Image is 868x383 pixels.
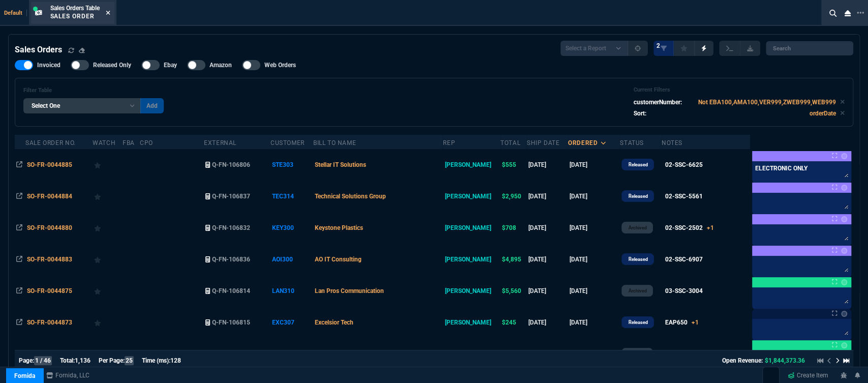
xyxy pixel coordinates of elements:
div: Bill To Name [313,139,356,147]
nx-icon: Open In Opposite Panel [16,256,22,263]
div: Add to Watchlist [94,221,121,235]
td: [DATE] [568,212,620,244]
span: SO-FR-0044880 [27,224,72,231]
span: 2 [656,42,660,50]
div: Add to Watchlist [94,347,121,361]
div: EAP650+1 [665,318,699,327]
p: Archived [628,224,646,232]
td: KEY300 [271,212,313,244]
h4: Sales Orders [15,44,62,56]
div: 03-SSC-3004 [665,286,703,296]
span: Ebay [164,61,177,69]
span: SO-FR-0044884 [27,193,72,200]
a: Create Item [784,368,832,383]
p: Released [628,318,647,327]
div: Rep [443,139,455,147]
span: Invoiced [37,61,61,69]
td: [DATE] [527,338,568,370]
span: 25 [125,356,134,365]
a: msbcCompanyName [43,371,93,380]
span: 128 [170,357,181,364]
div: ordered [568,139,597,147]
td: [PERSON_NAME] [443,307,500,338]
span: Technical Solutions Group [315,193,386,200]
p: Archived [628,287,646,295]
nx-icon: Open In Opposite Panel [16,319,22,326]
div: Add to Watchlist [94,284,121,298]
span: Stellar IT Solutions [315,161,366,168]
span: Per Page: [99,357,125,364]
td: $245 [500,307,527,338]
td: STE303 [271,149,313,181]
td: AOI300 [271,244,313,275]
div: FBA [123,139,135,147]
td: [DATE] [527,149,568,181]
span: 1 / 46 [34,356,52,365]
td: PAC300 [271,338,313,370]
div: Status [620,139,644,147]
nx-icon: Close Tab [106,9,110,17]
span: Q-FN-106814 [212,287,250,294]
span: Time (ms): [142,357,170,364]
nx-icon: Close Workbench [841,7,855,19]
td: [DATE] [568,275,620,307]
p: Sales Order [50,12,100,20]
span: AO IT Consulting [315,256,362,263]
span: Web Orders [264,61,296,69]
td: TEC314 [271,181,313,212]
span: Keystone Plastics [315,224,363,231]
span: Default [4,10,27,16]
td: [PERSON_NAME] [443,212,500,244]
span: Total: [60,357,75,364]
span: Released Only [93,61,131,69]
td: [DATE] [527,212,568,244]
h6: Filter Table [23,87,164,94]
span: +1 [707,224,714,231]
div: 02-SSC-6907 [665,255,703,264]
span: SO-FR-0044873 [27,319,72,326]
td: $708 [500,212,527,244]
span: 1,136 [75,357,91,364]
nx-icon: Open In Opposite Panel [16,287,22,294]
span: +1 [692,319,699,326]
td: [PERSON_NAME] [443,275,500,307]
span: Q-FN-106836 [212,256,250,263]
span: SO-FR-0044883 [27,256,72,263]
td: [DATE] [568,149,620,181]
td: $4,895 [500,244,527,275]
span: Sales Orders Table [50,5,100,12]
td: [PERSON_NAME] [443,338,500,370]
div: 02-SSC-2502+1 [665,223,714,232]
span: Excelsior Tech [315,319,353,326]
td: $5,560 [500,275,527,307]
td: [PERSON_NAME] [443,181,500,212]
td: LAN310 [271,275,313,307]
div: Ship Date [527,139,559,147]
td: [PERSON_NAME] [443,244,500,275]
p: Sort: [634,109,646,118]
div: Total [500,139,520,147]
nx-icon: Search [825,7,841,19]
span: Q-FN-106837 [212,193,250,200]
p: Released [628,255,647,263]
td: [DATE] [527,181,568,212]
span: $1,844,373.36 [765,357,805,364]
div: Notes [662,139,682,147]
td: $807 [500,338,527,370]
span: Page: [19,357,34,364]
nx-icon: Open In Opposite Panel [16,193,22,200]
p: Released [628,161,647,169]
p: Released [628,192,647,200]
div: CPO [140,139,153,147]
div: Add to Watchlist [94,189,121,203]
code: orderDate [810,110,836,117]
p: customerNumber: [634,98,682,107]
td: [DATE] [568,244,620,275]
div: 02-SSC-5561 [665,192,703,201]
td: $555 [500,149,527,181]
div: External [204,139,236,147]
nx-icon: Open New Tab [857,8,864,18]
td: [DATE] [527,307,568,338]
div: Customer [271,139,305,147]
td: [PERSON_NAME] [443,149,500,181]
